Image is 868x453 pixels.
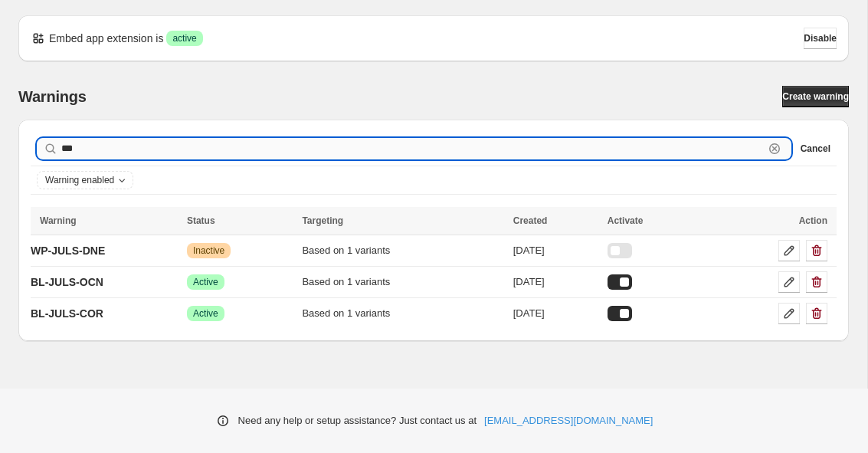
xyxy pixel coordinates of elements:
span: Active [193,276,218,288]
p: BL-JULS-OCN [31,274,103,290]
p: WP-JULS-DNE [31,243,105,258]
span: active [172,32,196,44]
div: [DATE] [513,243,598,258]
span: Active [193,307,218,320]
div: Based on 1 variants [302,306,503,321]
span: Inactive [193,245,224,257]
span: Activate [608,215,644,226]
span: Action [799,215,827,226]
a: BL-JULS-OCN [31,270,103,294]
span: Targeting [302,215,343,226]
p: BL-JULS-COR [31,306,103,321]
p: Embed app extension is [49,31,163,46]
span: Cancel [801,143,830,155]
div: Based on 1 variants [302,243,503,258]
button: Warning enabled [38,172,133,189]
a: Create warning [782,86,849,107]
a: WP-JULS-DNE [31,238,105,263]
span: Status [187,215,215,226]
span: Create warning [782,90,849,103]
a: BL-JULS-COR [31,301,103,326]
span: Warning [40,215,77,226]
button: Disable [804,28,837,49]
div: [DATE] [513,274,598,290]
div: [DATE] [513,306,598,321]
span: Warning enabled [45,174,114,186]
button: Clear [767,141,782,156]
h2: Warnings [18,87,87,106]
span: Created [513,215,548,226]
div: Based on 1 variants [302,274,503,290]
a: [EMAIL_ADDRESS][DOMAIN_NAME] [484,413,653,428]
button: Cancel [801,140,830,158]
span: Disable [804,32,837,44]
